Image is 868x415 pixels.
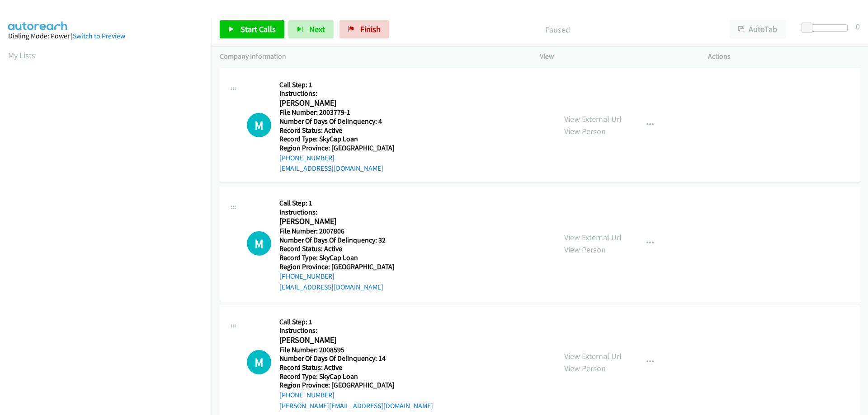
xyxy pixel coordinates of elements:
[220,20,284,38] a: Start Calls
[279,253,395,262] h5: Record Type: SkyCap Loan
[279,80,395,89] h5: Call Step: 1
[279,154,335,162] a: [PHONE_NUMBER]
[279,381,433,390] h5: Region Province: [GEOGRAPHIC_DATA]
[340,20,389,38] a: Finish
[279,164,383,173] a: [EMAIL_ADDRESS][DOMAIN_NAME]
[564,244,606,255] a: View Person
[856,20,860,33] div: 0
[564,114,622,124] a: View External Url
[279,354,433,363] h5: Number Of Days Of Delinquency: 14
[540,51,692,62] p: View
[279,244,395,253] h5: Record Status: Active
[8,31,203,42] div: Dialing Mode: Power |
[247,350,271,374] h1: M
[279,199,395,208] h5: Call Step: 1
[564,351,622,361] a: View External Url
[279,391,335,399] a: [PHONE_NUMBER]
[279,335,385,345] h2: [PERSON_NAME]
[279,262,395,271] h5: Region Province: [GEOGRAPHIC_DATA]
[279,345,433,354] h5: File Number: 2008595
[279,272,335,280] a: [PHONE_NUMBER]
[279,208,395,217] h5: Instructions:
[247,113,271,137] h1: M
[279,216,385,227] h2: [PERSON_NAME]
[247,350,271,374] div: The call is yet to be attempted
[279,144,395,153] h5: Region Province: [GEOGRAPHIC_DATA]
[401,23,713,36] p: Paused
[279,126,395,135] h5: Record Status: Active
[8,50,35,61] a: My Lists
[806,24,848,32] div: Delay between calls (in seconds)
[73,32,125,40] a: Switch to Preview
[564,126,606,136] a: View Person
[279,326,433,335] h5: Instructions:
[564,232,622,242] a: View External Url
[708,51,860,62] p: Actions
[247,113,271,137] div: The call is yet to be attempted
[309,24,325,34] span: Next
[279,108,395,117] h5: File Number: 2003779-1
[279,283,383,291] a: [EMAIL_ADDRESS][DOMAIN_NAME]
[247,231,271,256] div: The call is yet to be attempted
[279,363,433,372] h5: Record Status: Active
[360,24,381,34] span: Finish
[279,401,433,410] a: [PERSON_NAME][EMAIL_ADDRESS][DOMAIN_NAME]
[279,117,395,126] h5: Number Of Days Of Delinquency: 4
[564,363,606,373] a: View Person
[730,20,786,38] button: AutoTab
[279,372,433,381] h5: Record Type: SkyCap Loan
[288,20,334,38] button: Next
[279,135,395,144] h5: Record Type: SkyCap Loan
[279,227,395,236] h5: File Number: 2007806
[247,231,271,256] h1: M
[279,98,385,108] h2: [PERSON_NAME]
[279,236,395,245] h5: Number Of Days Of Delinquency: 32
[279,317,433,326] h5: Call Step: 1
[241,24,276,34] span: Start Calls
[279,89,395,98] h5: Instructions:
[220,51,524,62] p: Company Information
